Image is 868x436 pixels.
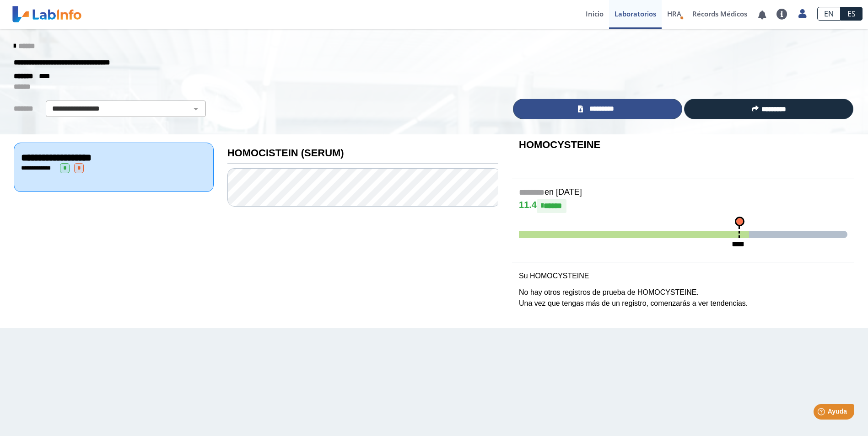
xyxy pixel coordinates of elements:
[817,7,841,21] a: EN
[519,199,847,213] h4: 11.4
[519,139,600,150] b: HOMOCYSTEINE
[667,9,681,18] span: HRA
[519,187,847,198] h5: en [DATE]
[787,400,858,426] iframe: Help widget launcher
[841,7,863,21] a: ES
[519,287,847,309] p: No hay otros registros de prueba de HOMOCYSTEINE. Una vez que tengas más de un registro, comenzar...
[519,271,847,282] p: Su HOMOCYSTEINE
[227,147,344,159] b: HOMOCISTEIN (SERUM)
